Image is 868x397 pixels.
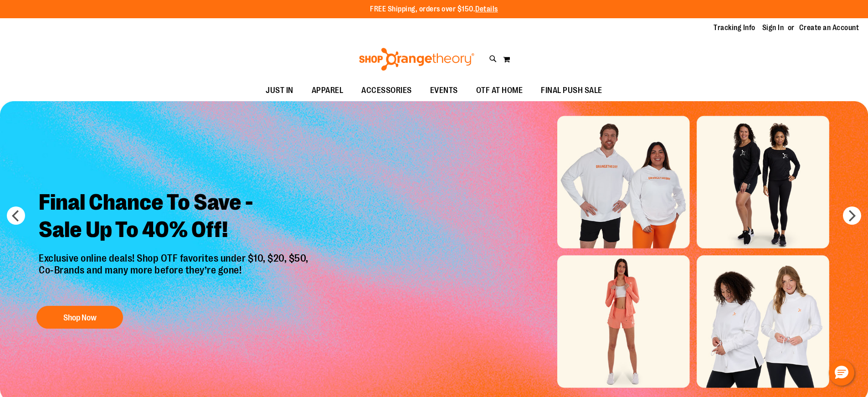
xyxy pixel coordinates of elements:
[370,4,498,15] p: FREE Shipping, orders over $150.
[312,80,344,101] span: APPAREL
[430,80,458,101] span: EVENTS
[7,206,25,225] button: prev
[32,182,318,253] h2: Final Chance To Save - Sale Up To 40% Off!
[352,80,421,101] a: ACCESSORIES
[532,80,611,101] a: FINAL PUSH SALE
[799,23,859,33] a: Create an Account
[467,80,532,101] a: OTF AT HOME
[303,80,353,101] a: APPAREL
[714,23,755,33] a: Tracking Info
[361,80,412,101] span: ACCESSORIES
[843,206,861,225] button: next
[762,23,784,33] a: Sign In
[541,80,602,101] span: FINAL PUSH SALE
[358,48,476,71] img: Shop Orangetheory
[266,80,293,101] span: JUST IN
[32,253,318,297] p: Exclusive online deals! Shop OTF favorites under $10, $20, $50, Co-Brands and many more before th...
[475,5,498,13] a: Details
[476,80,523,101] span: OTF AT HOME
[36,306,123,329] button: Shop Now
[257,80,303,101] a: JUST IN
[32,182,318,334] a: Final Chance To Save -Sale Up To 40% Off! Exclusive online deals! Shop OTF favorites under $10, $...
[421,80,467,101] a: EVENTS
[829,360,854,386] button: Hello, have a question? Let’s chat.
